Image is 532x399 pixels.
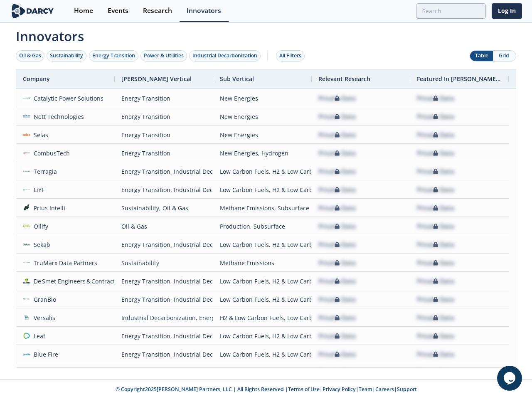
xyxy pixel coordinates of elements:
div: Energy Transition [92,52,135,59]
div: Sustainability, Oil & Gas [121,199,207,217]
div: Energy Transition [121,144,207,162]
div: Private Data [417,89,454,107]
div: Low Carbon Fuels, H2 & Low Carbon Fuels [220,327,305,345]
div: Terragia [30,163,57,180]
div: Methane Emissions [220,254,305,272]
div: Private Data [318,272,356,290]
div: De Smet Engineers & Contractors (DSEC) [30,272,144,290]
div: Low Carbon Fuels, H2 & Low Carbon Fuels [220,291,305,308]
div: Low Carbon Fuels, H2 & Low Carbon Fuels [220,236,305,254]
div: Sustainability [121,254,207,272]
div: Private Data [318,163,356,180]
div: Energy Transition, Industrial Decarbonization [121,327,207,345]
img: 355cb1bc-b05f-43a3-adb7-703c82da47fe [23,186,30,193]
div: Private Data [417,108,454,126]
img: 351cdfc2-8431-47ae-9eed-1841b35fce20 [23,149,30,157]
div: Sustainability [50,52,83,59]
img: b1309854-5a2a-4dcb-9a65-f51a1510f4dc [23,259,30,266]
div: Private Data [318,254,356,272]
div: Private Data [417,254,454,272]
div: Private Data [318,126,356,144]
div: Selas [30,126,49,144]
div: Energy Transition, Industrial Decarbonization [121,345,207,363]
img: ce890121-cd6e-4710-8767-28bffc6e3d3d [23,94,30,102]
div: Oilify [30,217,49,235]
span: [PERSON_NAME] Vertical [121,75,192,83]
a: Team [359,386,372,393]
div: Private Data [417,126,454,144]
div: Nett Technologies [30,108,84,126]
div: Energy Transition, Industrial Decarbonization [121,364,207,382]
button: Power & Utilities [140,50,187,62]
div: Private Data [318,89,356,107]
span: Relevant Research [318,75,370,83]
img: fa21c03f-988c-4a0a-b731-fda050996228 [23,204,30,212]
input: Advanced Search [416,3,486,19]
div: Private Data [318,181,356,199]
div: Private Data [417,327,454,345]
p: © Copyright 2025 [PERSON_NAME] Partners, LLC | All Rights Reserved | | | | | [12,386,520,393]
div: Energy Transition, Industrial Decarbonization [121,272,207,290]
div: New Energies [220,108,305,126]
div: Industrial Decarbonization, Energy Transition [121,309,207,327]
div: Private Data [417,309,454,327]
img: 29a4878d-df79-4f90-b434-6c4686cb1a42 [23,113,30,120]
div: Private Data [318,108,356,126]
div: Home [74,7,93,14]
img: 1f0d5ac8-2e1e-41e3-ad51-daa5a056b888 [23,277,30,285]
span: Featured In [PERSON_NAME] Live [417,75,502,83]
img: 7b3187ed-72b2-4903-9438-03bb4dede81d [23,131,30,138]
div: Energy Transition [121,126,207,144]
div: Private Data [318,345,356,363]
div: All Filters [279,52,301,59]
div: Energy Transition, Industrial Decarbonization [121,291,207,308]
div: Private Data [318,327,356,345]
button: All Filters [276,50,305,62]
div: Private Data [318,144,356,162]
div: Low Carbon Fuels, H2 & Low Carbon Fuels [220,345,305,363]
div: Private Data [417,199,454,217]
img: logo-wide.svg [10,4,55,18]
div: Ethtec [30,364,52,382]
div: New Energies [220,126,305,144]
div: Energy Transition, Industrial Decarbonization [121,236,207,254]
button: Sustainability [47,50,86,62]
div: Sekab [30,236,51,254]
img: 7679f033-e787-4f5a-aeac-e9e57d70482c [23,350,30,358]
span: Innovators [10,23,522,46]
div: Private Data [417,345,454,363]
span: Company [23,75,50,83]
img: 1640879763897-oilify.PNG [23,222,30,230]
button: Oil & Gas [16,50,44,62]
img: 34600d25-0278-4d9a-bb2b-2264360c2217 [23,314,30,321]
div: Private Data [417,181,454,199]
div: Private Data [318,199,356,217]
iframe: chat widget [497,366,524,391]
div: Private Data [318,309,356,327]
img: c8d03b5a-cd19-40ad-825b-f43db43bb886 [23,241,30,248]
img: 9d6067ee-9866-4b18-9ae9-2a46970c3d9b [23,296,30,303]
button: Industrial Decarbonization [189,50,261,62]
button: Energy Transition [89,50,138,62]
div: Private Data [417,291,454,308]
div: Private Data [417,364,454,382]
div: Versalis [30,309,56,327]
div: Private Data [318,217,356,235]
div: Private Data [417,272,454,290]
a: Support [397,386,417,393]
div: Private Data [417,144,454,162]
div: Low Carbon Fuels, H2 & Low Carbon Fuels [220,181,305,199]
div: Private Data [417,217,454,235]
div: LiYF [30,181,45,199]
div: Private Data [318,364,356,382]
a: Privacy Policy [323,386,356,393]
span: Sub Vertical [220,75,254,83]
div: Energy Transition [121,89,207,107]
div: Energy Transition, Industrial Decarbonization [121,181,207,199]
a: Log In [492,3,522,19]
div: Innovators [187,7,221,14]
div: Oil & Gas [19,52,41,59]
div: Power & Utilities [144,52,184,59]
div: Private Data [417,236,454,254]
div: H2 & Low Carbon Fuels, Low Carbon Fuels [220,309,305,327]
